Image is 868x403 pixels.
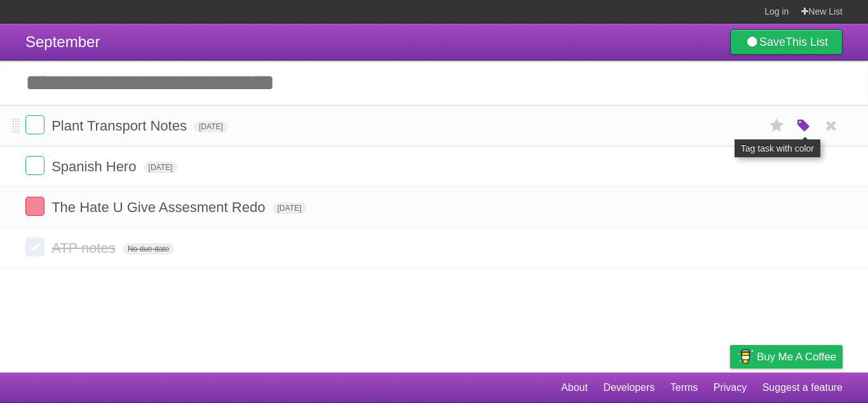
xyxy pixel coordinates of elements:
[273,202,307,214] span: [DATE]
[123,243,174,255] span: No due date
[51,199,268,215] span: The Hate U Give Assesment Redo
[194,121,228,132] span: [DATE]
[25,33,100,50] span: September
[51,118,190,134] span: Plant Transport Notes
[25,115,44,134] label: Done
[25,197,44,216] label: Done
[785,36,828,48] b: This List
[25,156,44,175] label: Done
[561,376,588,400] a: About
[765,115,789,136] label: Star task
[25,237,44,257] label: Done
[51,240,119,256] span: ATP notes
[757,346,836,368] span: Buy me a coffee
[730,345,843,369] a: Buy me a coffee
[51,159,139,174] span: Spanish Hero
[763,376,843,400] a: Suggest a feature
[736,346,754,367] img: Buy me a coffee
[670,376,698,400] a: Terms
[144,162,178,173] span: [DATE]
[714,376,747,400] a: Privacy
[730,29,843,55] a: SaveThis List
[603,376,654,400] a: Developers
